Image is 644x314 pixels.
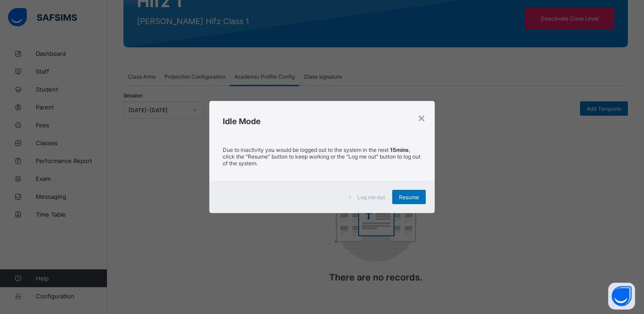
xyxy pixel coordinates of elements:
[357,194,385,201] span: Log me out
[417,110,426,125] div: ×
[223,117,421,126] h2: Idle Mode
[390,147,409,153] strong: 15mins
[223,147,421,167] p: Due to inactivity you would be logged out to the system in the next , click the "Resume" button t...
[608,283,635,310] button: Open asap
[399,194,419,201] span: Resume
